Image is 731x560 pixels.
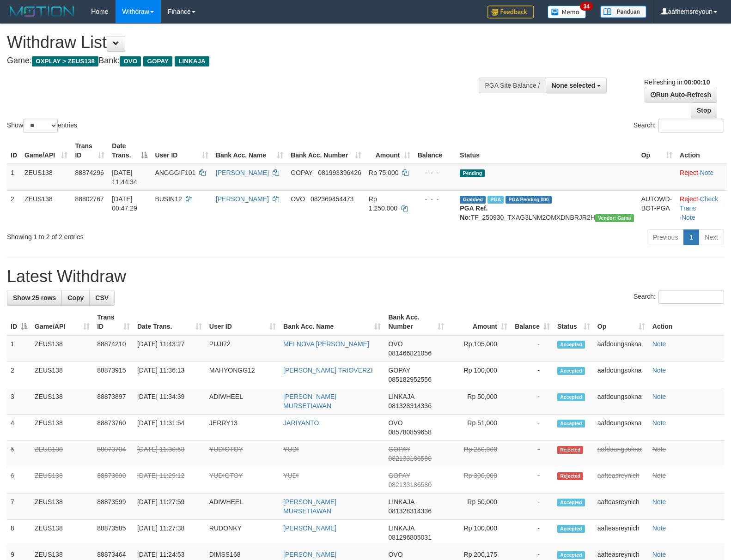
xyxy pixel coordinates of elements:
[448,335,511,362] td: Rp 105,000
[557,499,585,506] span: Accepted
[318,169,361,176] span: Copy 081993396426 to clipboard
[511,441,554,467] td: -
[61,290,90,306] a: Copy
[546,78,607,93] button: None selected
[594,415,649,441] td: aafdoungsokna
[291,169,312,176] span: GOPAY
[7,33,478,52] h1: Withdraw List
[216,195,269,203] a: [PERSON_NAME]
[21,164,71,191] td: ZEUS138
[206,309,280,335] th: User ID: activate to sort column ascending
[414,138,457,164] th: Balance
[511,494,554,520] td: -
[647,229,684,245] a: Previous
[557,525,585,533] span: Accepted
[7,164,21,191] td: 1
[557,446,583,454] span: Rejected
[93,441,134,467] td: 88873734
[206,388,280,415] td: ADIWHEEL
[311,195,353,203] span: Copy 082369454473 to clipboard
[511,467,554,494] td: -
[93,520,134,546] td: 88873585
[7,267,724,286] h1: Latest Withdraw
[554,309,594,335] th: Status: activate to sort column ascending
[448,494,511,520] td: Rp 50,000
[448,309,511,335] th: Amount: activate to sort column ascending
[487,196,504,204] span: Marked by aafsreyleap
[684,78,710,86] strong: 00:00:10
[31,309,93,335] th: Game/API: activate to sort column ascending
[283,498,336,515] a: [PERSON_NAME] MURSETIAWAN
[108,138,151,164] th: Date Trans.: activate to sort column descending
[7,441,31,467] td: 5
[388,446,410,453] span: GOPAY
[31,467,93,494] td: ZEUS138
[291,195,305,203] span: OVO
[7,520,31,546] td: 8
[7,56,478,66] h4: Game: Bank:
[143,56,172,66] span: GOPAY
[638,138,676,164] th: Op: activate to sort column ascending
[23,119,58,132] select: Showentries
[155,169,195,176] span: ANGGGIF101
[456,138,637,164] th: Status
[388,534,431,541] span: Copy 081296805031 to clipboard
[594,467,649,494] td: aafteasreynich
[283,367,372,374] a: [PERSON_NAME] TRIOVERZI
[594,362,649,388] td: aafdoungsokna
[134,520,206,546] td: [DATE] 11:27:38
[595,214,634,222] span: Vendor URL: https://trx31.1velocity.biz
[67,294,84,301] span: Copy
[206,335,280,362] td: PUJI72
[206,467,280,494] td: YUDIOTOY
[206,441,280,467] td: YUDIOTOY
[594,441,649,467] td: aafdoungsokna
[680,169,698,176] a: Reject
[652,472,666,479] a: Note
[691,102,717,118] a: Stop
[511,362,554,388] td: -
[32,56,98,66] span: OXPLAY > ZEUS138
[7,494,31,520] td: 7
[652,393,666,400] a: Note
[652,367,666,374] a: Note
[7,290,62,306] a: Show 25 rows
[384,309,447,335] th: Bank Acc. Number: activate to sort column ascending
[206,415,280,441] td: JERRY13
[388,507,431,515] span: Copy 081328314336 to clipboard
[120,56,141,66] span: OVO
[216,169,269,176] a: [PERSON_NAME]
[283,472,298,479] a: YUDI
[594,335,649,362] td: aafdoungsokna
[388,367,410,374] span: GOPAY
[511,335,554,362] td: -
[557,393,585,401] span: Accepted
[7,467,31,494] td: 6
[31,388,93,415] td: ZEUS138
[7,335,31,362] td: 1
[112,195,137,212] span: [DATE] 00:47:29
[557,420,585,428] span: Accepted
[155,195,182,203] span: BUSIN12
[7,5,77,18] img: MOTION_logo.png
[134,415,206,441] td: [DATE] 11:31:54
[21,138,71,164] th: Game/API: activate to sort column ascending
[31,494,93,520] td: ZEUS138
[134,335,206,362] td: [DATE] 11:43:27
[75,195,104,203] span: 88802767
[31,441,93,467] td: ZEUS138
[31,362,93,388] td: ZEUS138
[206,494,280,520] td: ADIWHEEL
[388,419,402,427] span: OVO
[594,309,649,335] th: Op: activate to sort column ascending
[682,214,695,221] a: Note
[93,335,134,362] td: 88874210
[7,415,31,441] td: 4
[479,78,545,93] div: PGA Site Balance /
[89,290,115,306] a: CSV
[652,498,666,506] a: Note
[448,520,511,546] td: Rp 100,000
[448,415,511,441] td: Rp 51,000
[448,362,511,388] td: Rp 100,000
[652,446,666,453] a: Note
